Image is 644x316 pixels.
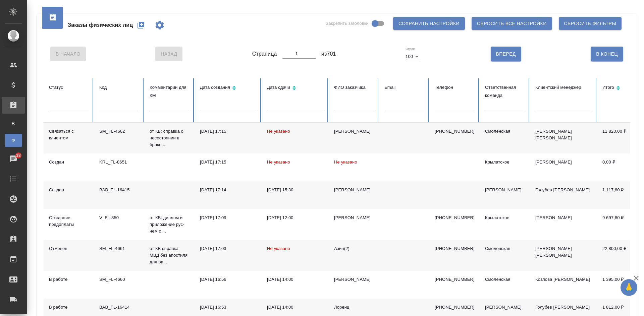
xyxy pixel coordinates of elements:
td: Козлова [PERSON_NAME] [530,271,597,299]
span: Не указано [267,246,290,251]
td: [PERSON_NAME] [530,209,597,240]
td: [PERSON_NAME] [530,153,597,181]
div: [DATE] 17:09 [200,214,256,221]
span: В [8,120,18,127]
div: KRL_FL-8651 [99,159,139,166]
span: Сбросить фильтры [564,19,616,28]
div: Сортировка [602,83,642,93]
div: В работе [49,276,89,283]
div: V_FL-850 [99,214,139,221]
div: Ожидание предоплаты [49,214,89,228]
span: 38 [12,152,25,159]
p: [PHONE_NUMBER] [435,128,474,135]
div: Смоленская [485,276,525,283]
span: Закрепить заголовки [326,20,369,27]
div: BAB_FL-16415 [99,187,139,193]
div: SM_FL-4661 [99,245,139,252]
div: [DATE] 17:14 [200,187,256,193]
td: [PERSON_NAME] [PERSON_NAME] [530,240,597,271]
div: 100 [406,52,421,61]
button: Создать [133,17,149,33]
label: Строк [406,47,415,51]
div: SM_FL-4660 [99,276,139,283]
span: В Конец [596,50,618,58]
a: В [5,117,22,130]
div: [PERSON_NAME] [485,304,525,311]
div: [DATE] 17:15 [200,159,256,166]
div: [DATE] 16:53 [200,304,256,311]
div: [DATE] 17:15 [200,128,256,135]
span: Сбросить все настройки [477,19,547,28]
button: Сбросить все настройки [472,17,552,30]
div: Статус [49,83,89,91]
button: В Конец [591,47,623,61]
span: Не указано [334,160,357,165]
td: [PERSON_NAME] [PERSON_NAME] [530,123,597,153]
div: Создан [49,159,89,166]
div: [PERSON_NAME] [334,276,374,283]
div: [PERSON_NAME] [485,187,525,193]
span: Сохранить настройки [398,19,460,28]
div: [DATE] 12:00 [267,214,323,221]
button: Сохранить настройки [393,17,465,30]
span: Ф [8,137,18,144]
span: Страница [252,50,277,58]
span: Не указано [267,129,290,134]
div: [DATE] 15:30 [267,187,323,193]
p: [PHONE_NUMBER] [435,245,474,252]
a: Ф [5,134,22,147]
a: 38 [2,150,25,167]
span: Заказы физических лиц [68,21,133,29]
div: [DATE] 14:00 [267,276,323,283]
span: Не указано [267,160,290,165]
div: Создан [49,187,89,193]
button: 🙏 [621,279,637,296]
button: Сбросить фильтры [559,17,622,30]
div: Отменен [49,245,89,252]
button: Вперед [491,47,521,61]
span: Вперед [496,50,516,58]
div: [DATE] 16:56 [200,276,256,283]
div: Связаться с клиентом [49,128,89,141]
div: SM_FL-4662 [99,128,139,135]
p: от КВ справка МВД без апостиля для ра... [150,245,189,265]
div: Азин(?) [334,245,374,252]
div: Крылатское [485,159,525,166]
div: Лоренц [334,304,374,311]
div: Сортировка [200,83,256,93]
span: 🙏 [623,280,635,295]
div: Смоленская [485,245,525,252]
td: Голубев [PERSON_NAME] [530,181,597,209]
span: из 701 [321,50,336,58]
div: BAB_FL-16414 [99,304,139,311]
div: ФИО заказчика [334,83,374,91]
div: [PERSON_NAME] [334,214,374,221]
div: Крылатское [485,214,525,221]
p: от КВ: диплом и приложение рус-нем с ... [150,214,189,235]
p: [PHONE_NUMBER] [435,214,474,221]
div: [DATE] 17:03 [200,245,256,252]
div: [PERSON_NAME] [334,128,374,135]
div: [PERSON_NAME] [334,187,374,193]
p: [PHONE_NUMBER] [435,276,474,283]
div: Телефон [435,83,474,91]
div: Email [384,83,424,91]
div: В работе [49,304,89,311]
div: Сортировка [267,83,323,93]
div: Ответственная команда [485,83,525,100]
div: Клиентский менеджер [535,83,592,91]
div: Код [99,83,139,91]
div: Смоленская [485,128,525,135]
div: [DATE] 14:00 [267,304,323,311]
p: от КВ: справка о несостоянии в браке ... [150,128,189,148]
p: [PHONE_NUMBER] [435,304,474,311]
div: Комментарии для КМ [150,83,189,100]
